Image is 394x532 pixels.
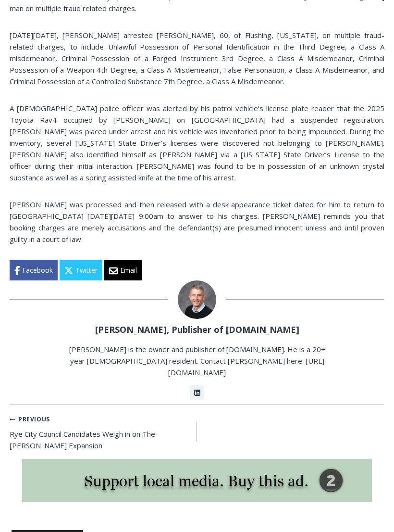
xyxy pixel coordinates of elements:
p: [DATE][DATE], [PERSON_NAME] arrested [PERSON_NAME], 60, of Flushing, [US_STATE], on multiple frau... [10,29,384,87]
small: Previous [10,415,50,424]
a: Email [104,260,142,280]
a: Facebook [10,260,58,280]
p: A [DEMOGRAPHIC_DATA] police officer was alerted by his patrol vehicle’s license plate reader that... [10,102,384,183]
p: [PERSON_NAME] is the owner and publisher of [DOMAIN_NAME]. He is a 20+ year [DEMOGRAPHIC_DATA] re... [66,343,328,378]
p: [PERSON_NAME] was processed and then released with a desk appearance ticket dated for him to retu... [10,199,384,245]
a: PreviousRye City Council Candidates Weigh in on The [PERSON_NAME] Expansion [10,413,197,451]
a: Twitter [60,260,102,280]
a: [PERSON_NAME], Publisher of [DOMAIN_NAME] [95,324,299,335]
nav: Posts [10,413,384,451]
img: support local media, buy this ad [22,459,372,502]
